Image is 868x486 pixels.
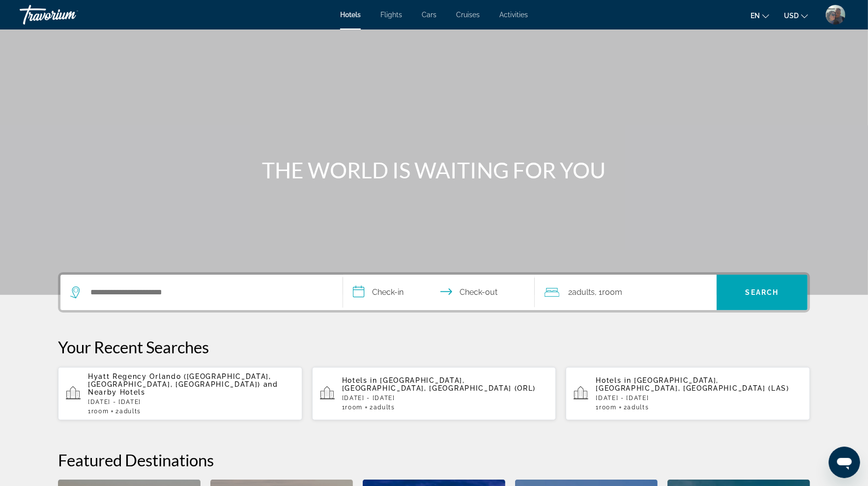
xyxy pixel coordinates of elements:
span: [GEOGRAPHIC_DATA], [GEOGRAPHIC_DATA], [GEOGRAPHIC_DATA] (LAS) [596,376,789,392]
span: Adults [374,404,395,411]
span: , 1 [595,286,622,299]
span: Room [91,408,109,415]
button: Hotels in [GEOGRAPHIC_DATA], [GEOGRAPHIC_DATA], [GEOGRAPHIC_DATA] (LAS)[DATE] - [DATE]1Room2Adults [566,367,810,421]
span: Hotels in [342,376,377,384]
button: Search [717,275,808,310]
span: Room [602,287,622,297]
span: Search [746,288,779,296]
button: Select check in and out date [343,275,535,310]
button: Hotels in [GEOGRAPHIC_DATA], [GEOGRAPHIC_DATA], [GEOGRAPHIC_DATA] (ORL)[DATE] - [DATE]1Room2Adults [312,367,556,421]
button: Travelers: 2 adults, 0 children [535,275,717,310]
span: Room [599,404,617,411]
button: Change language [751,8,769,23]
p: Your Recent Searches [58,337,810,357]
span: en [751,12,760,20]
span: 1 [596,404,616,411]
a: Flights [380,11,402,19]
span: Adults [627,404,649,411]
a: Travorium [20,2,118,28]
span: and Nearby Hotels [88,380,278,396]
a: Cruises [456,11,480,19]
span: Adults [572,287,595,297]
p: [DATE] - [DATE] [88,399,294,405]
a: Cars [422,11,436,19]
a: Hotels [340,11,361,19]
span: [GEOGRAPHIC_DATA], [GEOGRAPHIC_DATA], [GEOGRAPHIC_DATA] (ORL) [342,376,536,392]
p: [DATE] - [DATE] [596,395,802,401]
a: Activities [499,11,528,19]
span: Room [345,404,363,411]
h2: Featured Destinations [58,450,810,470]
span: 2 [116,408,141,415]
span: Adults [119,408,141,415]
input: Search hotel destination [89,285,328,300]
button: Hyatt Regency Orlando ([GEOGRAPHIC_DATA], [GEOGRAPHIC_DATA], [GEOGRAPHIC_DATA]) and Nearby Hotels... [58,367,302,421]
span: USD [784,12,799,20]
span: 2 [624,404,649,411]
span: Hyatt Regency Orlando ([GEOGRAPHIC_DATA], [GEOGRAPHIC_DATA], [GEOGRAPHIC_DATA]) [88,372,271,388]
span: 1 [88,408,109,415]
p: [DATE] - [DATE] [342,395,549,401]
span: 1 [342,404,363,411]
button: Change currency [784,8,808,23]
span: Hotels in [596,376,631,384]
iframe: Button to launch messaging window [829,447,860,478]
span: 2 [370,404,395,411]
span: 2 [568,286,595,299]
h1: THE WORLD IS WAITING FOR YOU [250,157,618,183]
div: Search widget [60,275,808,310]
button: User Menu [823,4,848,25]
img: User image [826,5,845,25]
